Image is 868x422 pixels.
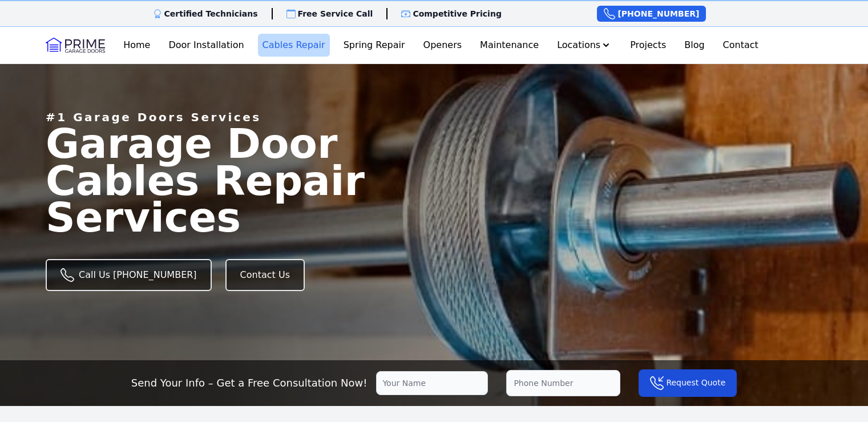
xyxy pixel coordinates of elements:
[131,375,368,391] p: Send Your Info – Get a Free Consultation Now!
[298,8,373,19] p: Free Service Call
[475,34,543,57] a: Maintenance
[46,109,261,125] p: #1 Garage Doors Services
[718,34,763,57] a: Contact
[506,370,620,396] input: Phone Number
[46,36,105,54] img: Logo
[625,34,671,57] a: Projects
[225,259,305,291] a: Contact Us
[164,34,248,57] a: Door Installation
[419,34,467,57] a: Openers
[552,34,616,57] button: Locations
[339,34,410,57] a: Spring Repair
[258,34,330,57] a: Cables Repair
[597,6,706,22] a: [PHONE_NUMBER]
[376,371,488,395] input: Your Name
[413,8,502,19] p: Competitive Pricing
[46,120,365,242] span: Garage Door Cables Repair Services
[639,369,737,397] button: Request Quote
[46,259,212,291] a: Call Us [PHONE_NUMBER]
[119,34,155,57] a: Home
[164,8,258,19] p: Certified Technicians
[680,34,709,57] a: Blog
